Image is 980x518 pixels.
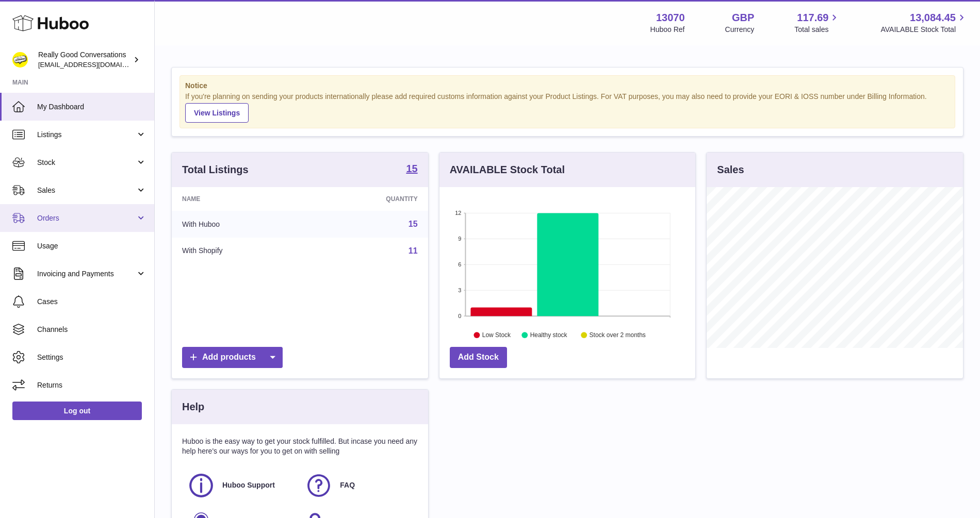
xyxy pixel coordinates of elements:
h3: Total Listings [182,163,249,177]
text: 12 [455,210,461,216]
span: Cases [37,297,146,307]
th: Quantity [310,187,428,211]
span: FAQ [340,480,355,490]
a: Log out [12,402,142,420]
a: FAQ [305,472,412,499]
span: Total sales [794,25,840,35]
span: My Dashboard [37,102,146,112]
text: 9 [458,236,461,242]
div: If you're planning on sending your products internationally please add required customs informati... [185,92,950,123]
span: Channels [37,325,146,335]
strong: GBP [732,11,754,25]
text: 0 [458,313,461,319]
span: Huboo Support [222,480,275,490]
td: With Huboo [172,211,310,238]
text: Healthy stock [530,331,568,339]
text: Low Stock [482,331,511,339]
span: AVAILABLE Stock Total [880,25,968,35]
a: View Listings [185,103,249,123]
th: Name [172,187,310,211]
div: Really Good Conversations [38,50,131,70]
strong: 15 [406,163,417,174]
span: Returns [37,380,146,390]
a: Add Stock [450,347,507,368]
div: Huboo Ref [650,25,685,35]
span: 13,084.45 [910,11,956,25]
span: 117.69 [797,11,828,25]
a: 15 [409,220,418,228]
span: Stock [37,158,136,168]
a: 15 [406,163,417,176]
td: With Shopify [172,238,310,264]
text: Stock over 2 months [590,331,646,339]
span: Sales [37,186,136,195]
a: Add products [182,347,283,368]
strong: 13070 [656,11,685,25]
a: Huboo Support [187,472,295,499]
span: Invoicing and Payments [37,269,136,279]
h3: AVAILABLE Stock Total [450,163,565,177]
text: 6 [458,261,461,268]
a: 11 [409,246,418,255]
span: Listings [37,130,136,140]
span: Usage [37,241,146,251]
p: Huboo is the easy way to get your stock fulfilled. But incase you need any help here's our ways f... [182,437,418,456]
strong: Notice [185,81,950,91]
span: Orders [37,213,136,223]
h3: Sales [717,163,744,177]
h3: Help [182,400,204,414]
span: Settings [37,353,146,362]
a: 117.69 Total sales [794,11,840,35]
img: hello@reallygoodconversations.co [12,52,28,68]
span: [EMAIL_ADDRESS][DOMAIN_NAME] [38,60,152,69]
a: 13,084.45 AVAILABLE Stock Total [880,11,968,35]
text: 3 [458,287,461,293]
div: Currency [725,25,755,35]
